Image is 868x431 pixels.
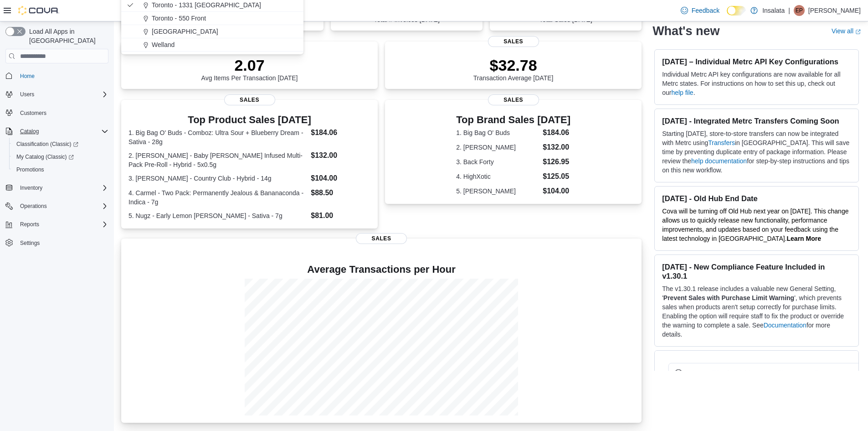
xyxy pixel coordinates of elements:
[13,139,82,150] a: Classification (Classic)
[201,56,298,74] p: 2.07
[13,139,108,150] span: Classification (Classic)
[808,5,861,16] p: [PERSON_NAME]
[787,235,821,242] a: Learn More
[543,186,570,197] dd: $104.00
[2,236,112,249] button: Settings
[128,151,307,169] dt: 2. [PERSON_NAME] - Baby [PERSON_NAME] Infused Multi-Pack Pre-Roll - Hybrid - 5x0.5g
[20,203,47,210] span: Operations
[128,174,307,183] dt: 3. [PERSON_NAME] - Country Club - Hybrid - 14g
[16,201,108,212] span: Operations
[224,94,275,105] span: Sales
[20,73,35,80] span: Home
[16,166,44,173] span: Promotions
[13,151,108,162] span: My Catalog (Classic)
[13,151,77,162] a: My Catalog (Classic)
[662,262,851,280] h3: [DATE] - New Compliance Feature Included in v1.30.1
[663,294,794,301] strong: Prevent Sales with Purchase Limit Warning
[677,1,723,20] a: Feedback
[16,219,43,230] button: Reports
[832,27,861,35] a: View allExternal link
[18,6,59,15] img: Cova
[121,38,303,52] button: Welland
[794,5,805,16] div: Elizabeth Portillo
[708,139,735,146] a: Transfers
[543,171,570,182] dd: $125.05
[762,5,785,16] p: Insalata
[152,40,175,49] span: Welland
[16,89,38,100] button: Users
[2,200,112,213] button: Operations
[201,56,298,82] div: Avg Items Per Transaction [DATE]
[473,56,554,74] p: $32.78
[152,27,218,36] span: [GEOGRAPHIC_DATA]
[16,182,46,193] button: Inventory
[543,142,570,153] dd: $132.00
[662,57,851,66] h3: [DATE] – Individual Metrc API Key Configurations
[764,322,806,329] a: Documentation
[128,114,370,125] h3: Top Product Sales [DATE]
[727,6,746,16] input: Dark Mode
[456,143,539,152] dt: 2. [PERSON_NAME]
[128,211,307,220] dt: 5. Nugz - Early Lemon [PERSON_NAME] - Sativa - 7g
[2,182,112,194] button: Inventory
[9,163,112,176] button: Promotions
[9,151,112,163] a: My Catalog (Classic)
[13,164,48,175] a: Promotions
[2,88,112,101] button: Users
[855,29,861,34] svg: External link
[692,6,719,15] span: Feedback
[16,89,108,100] span: Users
[456,172,539,181] dt: 4. HighXotic
[652,24,719,38] h2: What's new
[20,128,39,135] span: Catalog
[311,210,370,221] dd: $81.00
[128,128,307,146] dt: 1. Big Bag O' Buds - Comboz: Ultra Sour + Blueberry Dream - Sativa - 28g
[152,0,261,10] span: Toronto - 1331 [GEOGRAPHIC_DATA]
[128,188,307,207] dt: 4. Carmel - Two Pack: Permanently Jealous & Bananaconda - Indica - 7g
[16,70,108,81] span: Home
[20,221,39,228] span: Reports
[16,237,108,249] span: Settings
[16,107,108,119] span: Customers
[488,36,539,47] span: Sales
[662,116,851,125] h3: [DATE] - Integrated Metrc Transfers Coming Soon
[16,126,108,137] span: Catalog
[128,264,634,275] h4: Average Transactions per Hour
[2,125,112,138] button: Catalog
[16,153,74,161] span: My Catalog (Classic)
[16,126,42,137] button: Catalog
[16,140,78,148] span: Classification (Classic)
[2,69,112,82] button: Home
[311,150,370,161] dd: $132.00
[311,187,370,198] dd: $88.50
[796,5,803,16] span: EP
[16,238,43,249] a: Settings
[152,14,206,23] span: Toronto - 550 Front
[788,5,790,16] p: |
[13,164,108,175] span: Promotions
[671,89,693,96] a: help file
[16,71,38,82] a: Home
[456,157,539,166] dt: 3. Back Forty
[488,94,539,105] span: Sales
[20,239,40,247] span: Settings
[2,218,112,231] button: Reports
[662,70,851,97] p: Individual Metrc API key configurations are now available for all Metrc states. For instructions ...
[121,25,303,38] button: [GEOGRAPHIC_DATA]
[16,219,108,230] span: Reports
[662,284,851,339] p: The v1.30.1 release includes a valuable new General Setting, ' ', which prevents sales when produ...
[691,157,747,165] a: help documentation
[473,56,554,82] div: Transaction Average [DATE]
[662,208,848,242] span: Cova will be turning off Old Hub next year on [DATE]. This change allows us to quickly release ne...
[20,184,42,192] span: Inventory
[9,138,112,151] a: Classification (Classic)
[121,12,303,25] button: Toronto - 550 Front
[662,129,851,175] p: Starting [DATE], store-to-store transfers can now be integrated with Metrc using in [GEOGRAPHIC_D...
[456,128,539,137] dt: 1. Big Bag O' Buds
[456,187,539,196] dt: 5. [PERSON_NAME]
[5,65,108,273] nav: Complex example
[543,156,570,167] dd: $126.95
[456,114,570,125] h3: Top Brand Sales [DATE]
[26,27,108,45] span: Load All Apps in [GEOGRAPHIC_DATA]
